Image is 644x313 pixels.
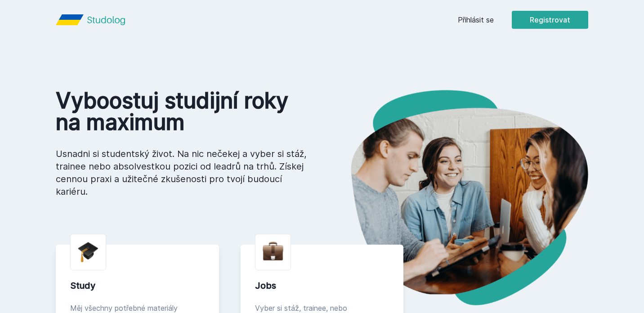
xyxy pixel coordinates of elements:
[255,279,389,292] div: Jobs
[56,148,308,198] p: Usnadni si studentský život. Na nic nečekej a vyber si stáž, trainee nebo absolvestkou pozici od ...
[512,11,588,29] button: Registrovat
[263,240,283,263] img: briefcase.png
[56,90,308,133] h1: Vyboostuj studijní roky na maximum
[70,279,205,292] div: Study
[458,14,494,25] a: Přihlásit se
[78,241,98,263] img: graduation-cap.png
[322,90,588,305] img: hero.png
